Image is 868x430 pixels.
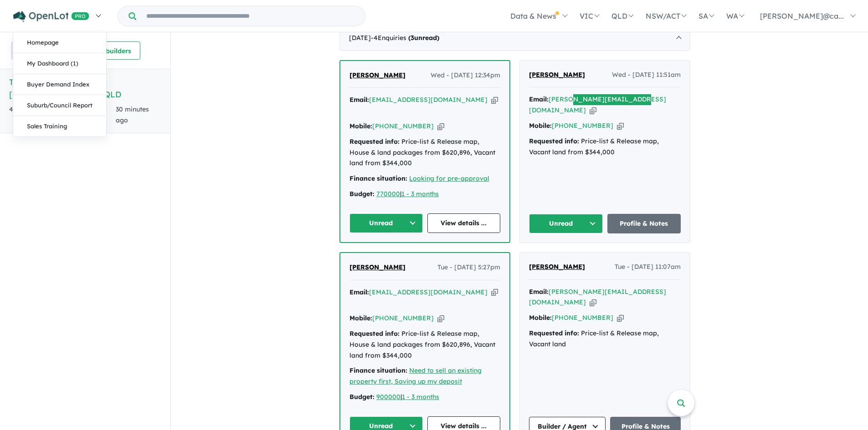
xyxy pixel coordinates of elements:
[437,314,444,323] button: Copy
[402,393,439,401] a: 1 - 3 months
[349,314,372,322] strong: Mobile:
[369,288,488,296] a: [EMAIL_ADDRESS][DOMAIN_NAME]
[427,213,501,233] a: View details ...
[116,105,149,124] span: 30 minutes ago
[529,288,666,307] a: [PERSON_NAME][EMAIL_ADDRESS][DOMAIN_NAME]
[349,70,406,81] a: [PERSON_NAME]
[760,11,844,20] span: [PERSON_NAME]@ca...
[590,298,596,307] button: Copy
[529,71,585,79] span: [PERSON_NAME]
[349,189,500,200] div: |
[612,70,681,81] span: Wed - [DATE] 11:51am
[13,11,89,22] img: Openlot PRO Logo White
[376,393,401,401] a: 900000
[431,70,500,81] span: Wed - [DATE] 12:34pm
[349,190,375,198] strong: Budget:
[9,76,161,101] h5: Taylors Ridge Estate - [GEOGRAPHIC_DATA] , QLD
[349,263,406,271] span: [PERSON_NAME]
[349,393,375,401] strong: Budget:
[13,95,106,116] a: Suburb/Council Report
[529,214,603,233] button: Unread
[617,121,624,131] button: Copy
[372,314,434,322] a: [PHONE_NUMBER]
[13,53,106,74] a: My Dashboard (1)
[529,95,666,114] a: [PERSON_NAME][EMAIL_ADDRESS][DOMAIN_NAME]
[349,329,400,338] strong: Requested info:
[615,262,681,273] span: Tue - [DATE] 11:07am
[437,262,500,273] span: Tue - [DATE] 5:27pm
[349,392,500,403] div: |
[349,366,482,385] a: Need to sell an existing property first, Saving up my deposit
[376,190,400,198] a: 770000
[408,34,439,42] strong: ( unread)
[529,137,579,145] strong: Requested info:
[349,262,406,273] a: [PERSON_NAME]
[371,34,439,42] span: - 4 Enquir ies
[349,137,500,169] div: Price-list & Release map, House & land packages from $620,896, Vacant land from $344,000
[349,213,423,233] button: Unread
[590,106,596,115] button: Copy
[369,96,488,104] a: [EMAIL_ADDRESS][DOMAIN_NAME]
[349,96,369,104] strong: Email:
[372,122,434,130] a: [PHONE_NUMBER]
[529,121,552,130] strong: Mobile:
[13,74,106,95] a: Buyer Demand Index
[529,263,585,271] span: [PERSON_NAME]
[552,121,613,130] a: [PHONE_NUMBER]
[491,288,498,297] button: Copy
[13,32,106,53] a: Homepage
[349,71,406,79] span: [PERSON_NAME]
[529,136,681,158] div: Price-list & Release map, Vacant land from $344,000
[529,288,549,296] strong: Email:
[9,104,116,126] div: 4 Enquir ies
[491,95,498,105] button: Copy
[409,174,489,182] a: Looking for pre-approval
[529,70,585,81] a: [PERSON_NAME]
[529,328,681,350] div: Price-list & Release map, Vacant land
[607,214,681,233] a: Profile & Notes
[349,288,369,296] strong: Email:
[349,122,372,130] strong: Mobile:
[617,313,624,323] button: Copy
[401,190,439,198] a: 1 - 3 months
[437,121,444,131] button: Copy
[529,95,549,103] strong: Email:
[529,262,585,273] a: [PERSON_NAME]
[529,329,579,337] strong: Requested info:
[411,34,414,42] span: 3
[349,137,400,146] strong: Requested info:
[349,366,407,374] strong: Finance situation:
[552,314,613,322] a: [PHONE_NUMBER]
[529,314,552,322] strong: Mobile:
[339,25,690,51] div: [DATE]
[138,6,363,26] input: Try estate name, suburb, builder or developer
[349,329,500,361] div: Price-list & Release map, House & land packages from $620,896, Vacant land from $344,000
[349,174,407,182] strong: Finance situation:
[13,116,106,137] a: Sales Training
